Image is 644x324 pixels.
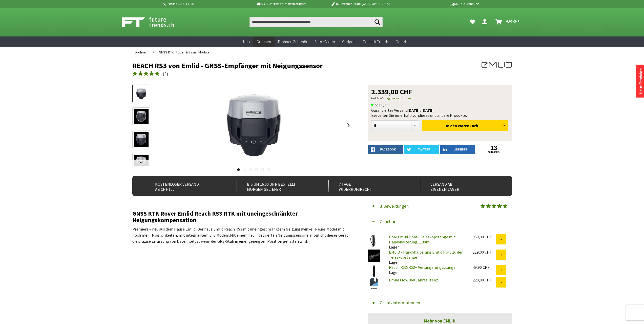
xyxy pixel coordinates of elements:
[135,50,148,54] span: Drohnen
[253,36,275,47] a: Drohnen
[315,39,335,44] span: Foto + Video
[213,85,294,166] img: REACH RS3 von Emlid - GNSS-Empfänger mit Neigungssensor
[159,50,210,54] span: GNSS RTK (Rover & Basis) Module
[480,17,491,27] a: Dein Konto
[368,295,512,310] button: Zusatzinformationen
[404,145,439,154] a: twitter
[473,277,496,282] div: 220,00 CHF
[440,145,475,154] a: LinkedIn
[380,148,396,151] span: facebook
[408,108,433,113] b: [DATE], [DATE]
[454,148,467,151] span: LinkedIn
[482,62,512,68] img: EMLID
[446,123,457,128] span: In den
[164,71,167,76] span: 3
[156,47,212,58] a: GNSS RTK (Rover & Basis) Module
[493,17,522,27] a: Warenkorb
[371,95,508,101] p: inkl. MwSt.
[134,86,149,101] img: Vorschau: REACH RS3 von Emlid - GNSS-Empfänger mit Neigungssensor
[368,145,403,154] a: facebook
[418,148,430,151] span: twitter
[473,265,496,270] div: 49,90 CHF
[243,39,250,44] span: Neu
[321,1,400,7] p: DJI Drohnen Dealer [GEOGRAPHIC_DATA]
[473,234,496,239] div: 359,90 CHF
[368,214,512,229] button: Zubehör
[371,102,388,108] span: An Lager
[506,17,520,25] span: 0,00 CHF
[368,234,380,247] img: Pole Emlid Hold - Teleskopstange mit Handyhalterung, 1.80m
[372,17,383,27] button: Suchen
[240,36,253,47] a: Neu
[389,234,455,244] a: Pole Emlid Hold - Teleskopstange mit Handyhalterung, 1.80m
[476,151,511,154] a: shares
[328,180,409,192] div: 7 Tage Widerrufsrecht
[132,62,436,69] h1: REACH RS3 von Emlid - GNSS-Empfänger mit Neigungssensor
[132,71,168,77] a: (3)
[385,234,469,250] div: Lager
[122,16,185,28] img: Shop Futuretrends - zur Startseite wechseln
[368,265,380,277] img: Reach RS3/RS2+ Verlängerungsstange
[242,1,321,7] p: Bis 16 Uhr bestellt, morgen geliefert.
[278,39,307,44] span: Drohnen Zubehör
[237,180,317,192] div: Bis um 16:00 Uhr bestellt Morgen geliefert
[400,1,479,7] p: Kauf auf Rechnung
[360,36,392,47] a: Technik-Trends
[392,36,410,47] a: Outlet
[363,39,388,44] span: Technik-Trends
[132,233,348,244] span: Mit einem neu integrierten Neigungssensor ermöglicht dieses Gerät die präzise Erfassung von Daten...
[458,123,478,128] span: Warenkorb
[132,210,352,223] h2: GNSS RTK Rover Emlid Reach RS3 RTK mit uneingeschränkter Neigungskompensation
[368,277,380,290] img: Emlid Flow 360 Jahreslizenz
[420,180,501,192] div: Versand ab eigenem Lager
[467,17,478,27] a: Meine Favoriten
[396,39,406,44] span: Outlet
[389,250,463,260] a: EMLID - Handyhalterung Emlid Hold zu der Teleskopstange
[250,17,383,27] input: Produkt, Marke, Kategorie, EAN, Artikelnummer…
[275,36,311,47] a: Drohnen Zubehör
[371,108,508,118] div: Garantierter Versand Bestellen Sie innerhalb von dieses und andere Produkte.
[339,36,360,47] a: Gadgets
[476,145,511,151] a: 13
[385,265,469,275] div: Lager
[385,96,411,100] a: zzgl. Versandkosten
[385,250,469,265] div: Lager
[163,1,242,7] p: Hotline 032 511 11 03
[132,226,348,244] span: Premiere – neu aus dem Hause Emlid! Der neue Emlid Reach RS3 mit uneingeschränktem Neigungswinkel...
[422,120,508,131] button: In den Warenkorb
[389,277,438,282] a: Emlid Flow 360 Jahreslizenz
[163,71,168,76] span: ( )
[311,36,339,47] a: Foto + Video
[368,199,512,214] button: 3 Bewertungen
[145,180,226,192] div: Kostenloser Versand ab CHF 150
[132,47,150,58] a: Drohnen
[473,250,496,255] div: 119,00 CHF
[371,88,412,95] span: 2.339,00 CHF
[257,39,271,44] span: Drohnen
[368,250,380,262] img: EMLID - Handyhalterung Emlid Hold zu der Teleskopstange
[342,39,356,44] span: Gadgets
[638,68,643,94] a: Neue Produkte
[389,265,455,270] a: Reach RS3/RS2+ Verlängerungsstange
